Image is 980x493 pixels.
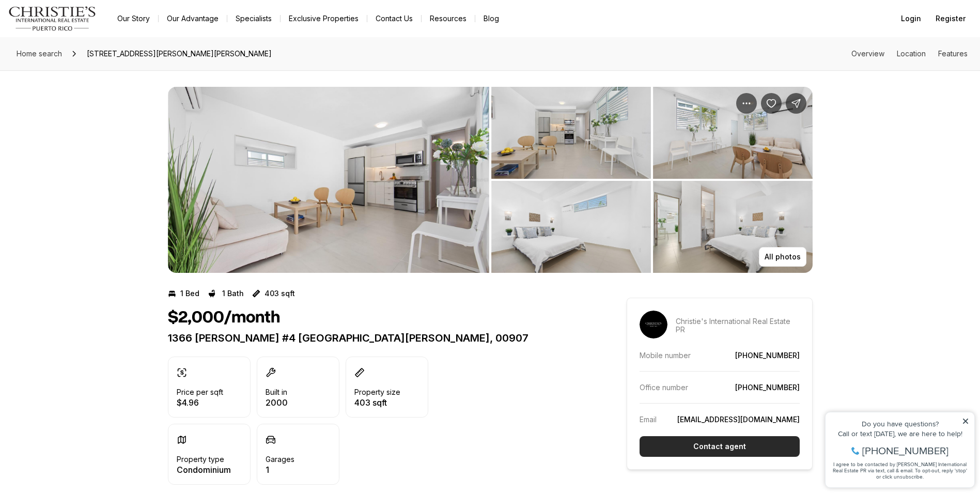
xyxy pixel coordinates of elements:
[491,87,813,273] li: 2 of 4
[13,64,147,83] span: I agree to be contacted by [PERSON_NAME] International Real Estate PR via text, call & email. To ...
[180,289,199,298] p: 1 Bed
[281,11,367,26] a: Exclusive Properties
[367,11,421,26] button: Contact Us
[653,87,813,179] button: View image gallery
[938,49,968,58] a: Skip to: Features
[491,87,651,179] button: View image gallery
[491,181,651,273] button: View image gallery
[640,383,688,392] p: Office number
[159,11,227,26] a: Our Advantage
[168,308,280,328] h1: $2,000/month
[177,398,223,407] p: $4.96
[222,289,244,298] p: 1 Bath
[42,49,129,59] span: [PHONE_NUMBER]
[897,49,926,58] a: Skip to: Location
[640,436,800,457] button: Contact agent
[354,388,400,396] p: Property size
[736,93,757,114] button: Property options
[83,45,276,62] span: [STREET_ADDRESS][PERSON_NAME][PERSON_NAME]
[851,50,968,58] nav: Page section menu
[786,93,806,114] button: Share Property: 1366 WILSON #4
[901,14,921,23] span: Login
[895,8,927,29] button: Login
[693,442,746,451] p: Contact agent
[168,87,489,273] li: 1 of 4
[851,49,884,58] a: Skip to: Overview
[759,247,806,267] button: All photos
[8,6,97,31] img: logo
[676,317,800,334] p: Christie's International Real Estate PR
[653,181,813,273] button: View image gallery
[168,87,489,273] button: View image gallery
[17,49,62,58] span: Home search
[177,455,224,464] p: Property type
[929,8,972,29] button: Register
[677,415,800,424] a: [EMAIL_ADDRESS][DOMAIN_NAME]
[266,455,294,464] p: Garages
[177,388,223,396] p: Price per sqft
[735,351,800,360] a: [PHONE_NUMBER]
[11,33,149,40] div: Call or text [DATE], we are here to help!
[177,466,231,474] p: Condominium
[266,398,288,407] p: 2000
[422,11,475,26] a: Resources
[936,14,966,23] span: Register
[265,289,295,298] p: 403 sqft
[640,351,691,360] p: Mobile number
[640,415,657,424] p: Email
[11,23,149,30] div: Do you have questions?
[354,398,400,407] p: 403 sqft
[475,11,507,26] a: Blog
[266,388,287,396] p: Built in
[761,93,782,114] button: Save Property: 1366 WILSON #4
[735,383,800,392] a: [PHONE_NUMBER]
[266,466,294,474] p: 1
[12,45,66,62] a: Home search
[168,332,589,344] p: 1366 [PERSON_NAME] #4 [GEOGRAPHIC_DATA][PERSON_NAME], 00907
[227,11,280,26] a: Specialists
[109,11,158,26] a: Our Story
[168,87,813,273] div: Listing Photos
[765,253,801,261] p: All photos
